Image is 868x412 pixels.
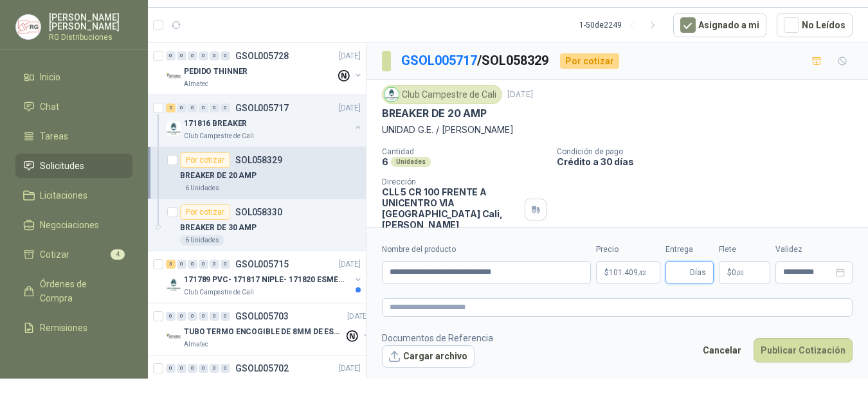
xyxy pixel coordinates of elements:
button: Publicar Cotización [754,338,853,363]
p: 6 [382,156,388,167]
div: 0 [177,51,186,60]
div: 0 [177,260,186,269]
p: RG Distribuciones [49,33,132,41]
div: 0 [221,364,230,373]
a: Configuración [15,345,132,370]
a: GSOL005717 [401,53,477,68]
span: ,00 [736,269,744,276]
p: BREAKER DE 20 AMP [382,107,487,120]
p: Club Campestre de Cali [184,287,254,298]
div: 0 [210,51,219,60]
span: Remisiones [40,321,87,335]
p: / SOL058329 [401,51,550,71]
p: BREAKER DE 30 AMP [180,222,257,234]
p: [DATE] [347,310,369,323]
p: Documentos de Referencia [382,331,493,345]
div: 2 [166,103,176,112]
span: $ [727,269,732,276]
div: 6 Unidades [180,235,224,246]
img: Company Logo [166,69,181,84]
button: No Leídos [777,13,853,37]
p: 171816 BREAKER [184,118,247,130]
button: Asignado a mi [673,13,766,37]
div: 0 [177,103,186,112]
p: [DATE] [339,102,361,114]
p: GSOL005728 [235,51,289,60]
div: 0 [210,312,219,321]
p: [DATE] [339,363,361,375]
div: 0 [177,312,186,321]
p: GSOL005715 [235,260,289,269]
a: Por cotizarSOL058330BREAKER DE 30 AMP6 Unidades [148,199,366,251]
button: Cargar archivo [382,345,475,368]
div: 3 [166,260,176,269]
p: Almatec [184,339,208,350]
span: Solicitudes [40,159,84,173]
div: 0 [221,312,230,321]
p: GSOL005702 [235,364,289,373]
p: GSOL005717 [235,103,289,112]
a: Chat [15,94,132,119]
p: TUBO TERMO ENCOGIBLE DE 8MM DE ESPESOR X 5CMS [184,326,344,338]
p: [PERSON_NAME] [PERSON_NAME] [49,13,132,31]
p: Cantidad [382,147,547,156]
div: 0 [210,103,219,112]
div: 0 [221,260,230,269]
div: 0 [199,260,208,269]
span: ,42 [638,269,646,276]
p: $ 0,00 [719,261,770,284]
p: SOL058329 [235,156,282,165]
p: CLL 5 CR 100 FRENTE A UNICENTRO VIA [GEOGRAPHIC_DATA] Cali , [PERSON_NAME][GEOGRAPHIC_DATA] [382,186,520,241]
div: 0 [210,260,219,269]
label: Nombre del producto [382,244,591,256]
p: SOL058330 [235,208,282,217]
div: 0 [210,364,219,373]
div: 0 [221,103,230,112]
p: Crédito a 30 días [557,156,863,167]
div: Por cotizar [180,152,230,168]
a: 0 0 0 0 0 0 GSOL005728[DATE] Company LogoPEDIDO THINNERAlmatec [166,48,363,89]
img: Company Logo [166,121,181,136]
a: 0 0 0 0 0 0 GSOL005703[DATE] Company LogoTUBO TERMO ENCOGIBLE DE 8MM DE ESPESOR X 5CMSAlmatec [166,309,372,350]
a: Por cotizarSOL058329BREAKER DE 20 AMP6 Unidades [148,147,366,199]
div: 0 [188,364,197,373]
div: 0 [199,364,208,373]
a: Solicitudes [15,154,132,178]
label: Entrega [665,244,714,256]
span: 4 [111,249,125,260]
p: UNIDAD G.E. / [PERSON_NAME] [382,123,853,137]
p: Almatec [184,79,208,89]
div: 0 [188,103,197,112]
span: Inicio [40,70,60,84]
div: 0 [166,364,176,373]
div: Por cotizar [560,53,619,69]
span: Chat [40,100,59,114]
div: 0 [166,312,176,321]
div: Por cotizar [180,204,230,220]
div: 0 [188,260,197,269]
p: Dirección [382,177,520,186]
p: PEDIDO THINNER [184,66,248,78]
span: Cotizar [40,247,69,262]
div: Unidades [391,157,431,167]
label: Validez [775,244,853,256]
p: [DATE] [339,258,361,271]
button: Cancelar [696,338,748,363]
div: Club Campestre de Cali [382,85,502,104]
div: 0 [188,51,197,60]
p: BREAKER DE 20 AMP [180,170,257,182]
a: 0 0 0 0 0 0 GSOL005702[DATE] SIKASIL IA TRANSPARENTE X 280ML [166,361,363,402]
div: 0 [166,51,176,60]
a: Negociaciones [15,213,132,237]
span: Licitaciones [40,188,87,202]
a: 2 0 0 0 0 0 GSOL005717[DATE] Company Logo171816 BREAKERClub Campestre de Cali [166,100,363,141]
p: Condición de pago [557,147,863,156]
p: $101.409,42 [596,261,660,284]
a: Tareas [15,124,132,148]
div: 0 [188,312,197,321]
img: Company Logo [166,277,181,292]
p: SIKASIL IA TRANSPARENTE X 280ML [184,378,321,390]
span: Órdenes de Compra [40,277,120,305]
span: 0 [732,269,744,276]
span: Tareas [40,129,68,143]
